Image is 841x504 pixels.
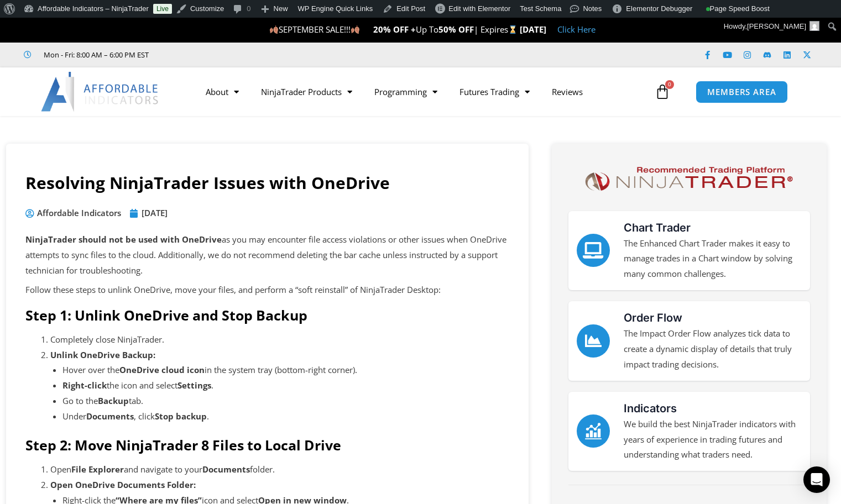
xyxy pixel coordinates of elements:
p: Follow these steps to unlink OneDrive, move your files, and perform a “soft reinstall” of NinjaTr... [25,282,509,298]
strong: Open OneDrive Documents Folder: [50,479,196,490]
a: 0 [638,76,687,108]
img: 🍂 [351,25,359,34]
strong: Right-click [62,380,107,391]
strong: Settings [177,380,211,391]
h1: Resolving NinjaTrader Issues with OneDrive [25,171,509,195]
a: About [195,79,250,104]
li: Completely close NinjaTrader. [50,332,509,348]
strong: [DATE] [520,24,546,35]
img: ⌛ [509,25,517,34]
strong: 20% OFF + [373,24,416,35]
p: The Impact Order Flow analyzes tick data to create a dynamic display of details that truly impact... [624,326,802,372]
a: Indicators [624,402,677,415]
nav: Menu [195,79,652,104]
div: Open Intercom Messenger [803,466,830,493]
a: Chart Trader [624,221,691,234]
strong: Documents [202,464,250,475]
a: Live [153,4,172,14]
strong: File Explorer [71,464,124,475]
strong: Step 1: Unlink OneDrive and Stop Backup [25,306,307,324]
span: [PERSON_NAME] [747,22,806,30]
strong: NinjaTrader should not be used with OneDrive [25,234,222,245]
p: We build the best NinjaTrader indicators with years of experience in trading futures and understa... [624,417,802,463]
p: as you may encounter file access violations or other issues when OneDrive attempts to sync files ... [25,232,509,279]
p: The Enhanced Chart Trader makes it easy to manage trades in a Chart window by solving many common... [624,236,802,282]
strong: 50% OFF [438,24,474,35]
a: Programming [363,79,448,104]
li: Hover over the in the system tray (bottom-right corner). [62,363,509,378]
strong: OneDrive cloud icon [119,364,205,375]
li: Go to the tab. [62,393,509,409]
span: MEMBERS AREA [707,88,776,96]
a: Order Flow [577,324,610,358]
a: Order Flow [624,311,682,324]
a: NinjaTrader Products [250,79,363,104]
li: Under , click . [62,409,509,424]
li: Open and navigate to your folder. [50,462,509,477]
iframe: Customer reviews powered by Trustpilot [164,49,330,60]
strong: Documents [86,411,134,422]
span: Mon - Fri: 8:00 AM – 6:00 PM EST [41,48,149,61]
span: Edit with Elementor [448,4,510,13]
a: Howdy, [720,18,824,35]
span: 0 [665,80,674,89]
a: Click Here [557,24,596,35]
a: Indicators [577,414,610,448]
span: Affordable Indicators [34,206,121,221]
strong: Stop backup [155,411,207,422]
img: LogoAI | Affordable Indicators – NinjaTrader [41,72,160,112]
a: Futures Trading [448,79,541,104]
span: SEPTEMBER SALE!!! Up To | Expires [269,24,520,35]
strong: Step 2: Move NinjaTrader 8 Files to Local Drive [25,435,341,454]
time: [DATE] [142,207,168,218]
img: 🍂 [270,25,278,34]
li: the icon and select . [62,378,509,393]
a: Chart Trader [577,234,610,267]
a: Reviews [541,79,594,104]
a: MEMBERS AREA [696,81,788,103]
img: NinjaTrader Logo | Affordable Indicators – NinjaTrader [580,163,797,195]
strong: Unlink OneDrive Backup: [50,349,155,360]
strong: Backup [98,395,129,406]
